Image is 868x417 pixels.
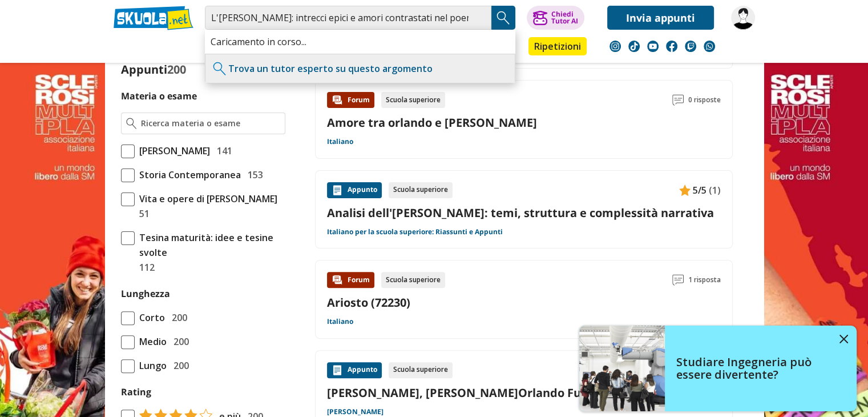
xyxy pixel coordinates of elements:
[389,182,453,198] div: Scuola superiore
[121,90,197,102] label: Materia o esame
[135,143,210,158] span: [PERSON_NAME]
[135,310,165,325] span: Corto
[495,9,512,26] img: Cerca appunti, riassunti o versioni
[839,335,848,343] img: close
[688,92,721,108] span: 0 risposte
[327,115,537,130] a: Amore tra orlando e [PERSON_NAME]
[135,260,155,275] span: 112
[205,6,491,30] input: Cerca appunti, riassunti o versioni
[202,37,253,58] a: Appunti
[327,182,382,198] div: Appunto
[327,362,382,378] div: Appunto
[228,62,433,75] a: Trova un tutor esperto su questo argomento
[688,272,721,288] span: 1 risposta
[327,137,353,146] a: Italiano
[121,287,170,300] label: Lunghezza
[169,358,189,373] span: 200
[731,6,755,30] img: davidejuhhhii
[135,206,150,221] span: 51
[693,183,706,198] span: 5/5
[327,385,721,400] a: [PERSON_NAME], [PERSON_NAME]Orlando Furioso: elementi chiave
[676,356,831,381] h4: Studiare Ingegneria può essere divertente?
[628,41,640,52] img: tiktok
[135,191,277,206] span: Vita e opere di [PERSON_NAME]
[647,41,659,52] img: youtube
[327,272,374,288] div: Forum
[327,92,374,108] div: Forum
[551,11,578,25] div: Chiedi Tutor AI
[527,6,584,30] button: ChiediTutor AI
[135,334,167,349] span: Medio
[332,94,343,106] img: Forum contenuto
[121,384,285,399] label: Rating
[332,274,343,286] img: Forum contenuto
[666,41,677,52] img: facebook
[389,362,453,378] div: Scuola superiore
[135,230,285,260] span: Tesina maturità: idee e tesine svolte
[121,62,186,77] label: Appunti
[679,185,691,196] img: Appunti contenuto
[211,60,228,77] img: Trova un tutor esperto
[135,358,167,373] span: Lungo
[327,295,410,310] a: Ariosto (72230)
[135,167,241,182] span: Storia Contemporanea
[327,407,383,416] a: [PERSON_NAME]
[491,6,515,30] button: Search Button
[327,317,353,326] a: Italiano
[327,205,721,220] a: Analisi dell'[PERSON_NAME]: temi, struttura e complessità narrativa
[167,62,186,77] span: 200
[672,94,684,106] img: Commenti lettura
[205,30,515,54] div: Caricamento in corso...
[169,334,189,349] span: 200
[609,41,621,52] img: instagram
[327,227,503,236] a: Italiano per la scuola superiore: Riassunti e Appunti
[167,310,187,325] span: 200
[212,143,232,158] span: 141
[685,41,696,52] img: twitch
[243,167,263,182] span: 153
[332,185,343,196] img: Appunti contenuto
[141,118,280,129] input: Ricerca materia o esame
[126,118,137,129] img: Ricerca materia o esame
[381,92,445,108] div: Scuola superiore
[709,183,721,198] span: (1)
[528,37,587,55] a: Ripetizioni
[704,41,715,52] img: WhatsApp
[579,326,857,411] a: Studiare Ingegneria può essere divertente?
[332,364,343,376] img: Appunti contenuto
[672,274,684,286] img: Commenti lettura
[607,6,714,30] a: Invia appunti
[381,272,445,288] div: Scuola superiore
